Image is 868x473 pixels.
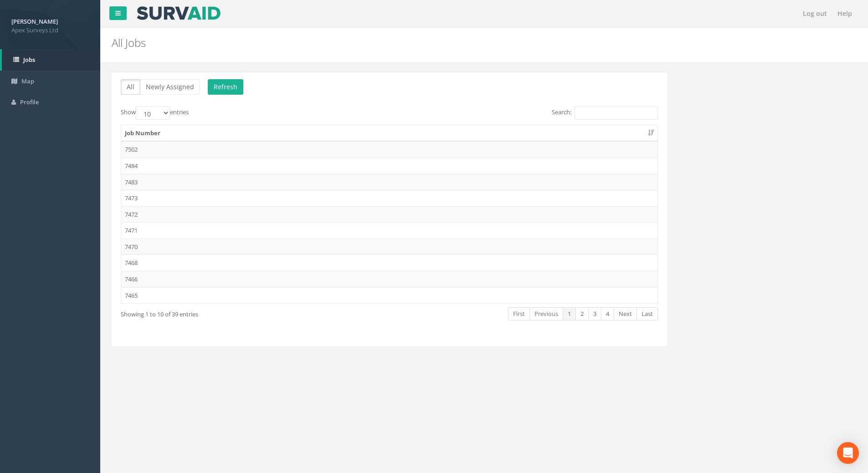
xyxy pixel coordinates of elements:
[121,271,657,287] td: 7466
[563,307,576,320] a: 1
[575,307,589,320] a: 2
[11,17,58,25] strong: [PERSON_NAME]
[588,307,601,320] a: 3
[121,141,657,158] td: 7502
[121,254,657,271] td: 7468
[140,79,200,95] button: Newly Assigned
[2,49,100,71] a: Jobs
[552,106,658,120] label: Search:
[112,37,730,49] h2: All Jobs
[20,98,39,106] span: Profile
[11,26,89,35] span: Apex Surveys Ltd
[614,307,637,320] a: Next
[121,125,657,142] th: Job Number: activate to sort column ascending
[121,174,657,190] td: 7483
[21,77,34,85] span: Map
[508,307,530,320] a: First
[121,239,657,255] td: 7470
[121,190,657,206] td: 7473
[121,306,337,319] div: Showing 1 to 10 of 39 entries
[121,206,657,223] td: 7472
[575,106,658,120] input: Search:
[601,307,614,320] a: 4
[23,56,35,64] span: Jobs
[121,222,657,239] td: 7471
[637,307,658,320] a: Last
[529,307,563,320] a: Previous
[837,442,859,464] div: Open Intercom Messenger
[121,158,657,174] td: 7484
[11,15,89,34] a: [PERSON_NAME] Apex Surveys Ltd
[121,79,140,95] button: All
[121,106,189,120] label: Show entries
[208,79,243,95] button: Refresh
[121,287,657,304] td: 7465
[136,106,170,120] select: Showentries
